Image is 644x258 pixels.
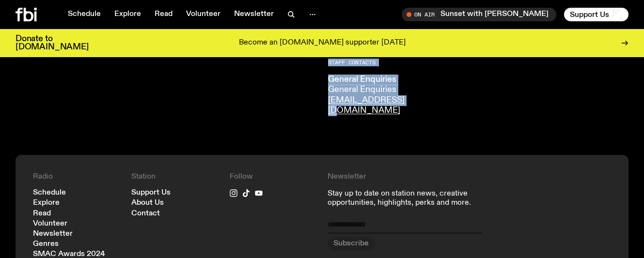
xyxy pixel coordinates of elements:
a: Support Us [131,189,171,197]
a: Newsletter [33,230,73,238]
h4: Station [131,172,218,182]
h4: Newsletter [328,172,513,182]
a: SMAC Awards 2024 [33,251,105,258]
h4: Radio [33,172,120,182]
button: Subscribe [328,237,375,251]
h3: Donate to [DOMAIN_NAME] [16,35,89,51]
a: Genres [33,241,59,248]
a: [EMAIL_ADDRESS][DOMAIN_NAME] [328,96,405,115]
a: Explore [33,199,60,207]
p: Become an [DOMAIN_NAME] supporter [DATE] [239,39,406,47]
a: Volunteer [33,220,67,228]
a: About Us [131,199,164,207]
a: Schedule [33,189,66,197]
a: Read [33,210,51,217]
a: Contact [131,210,160,217]
a: Volunteer [180,8,226,21]
p: Stay up to date on station news, creative opportunities, highlights, perks and more. [328,189,513,208]
h4: General Enquiries [328,85,472,95]
h3: General Enquiries [328,75,472,85]
button: On AirSunset with [PERSON_NAME] [402,8,556,21]
h2: Staff Contacts [328,60,629,65]
a: Schedule [62,8,107,21]
span: Support Us [570,10,609,19]
h4: Follow [230,172,316,182]
button: Support Us [564,8,628,21]
a: Explore [109,8,147,21]
a: Newsletter [228,8,280,21]
a: Read [149,8,178,21]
